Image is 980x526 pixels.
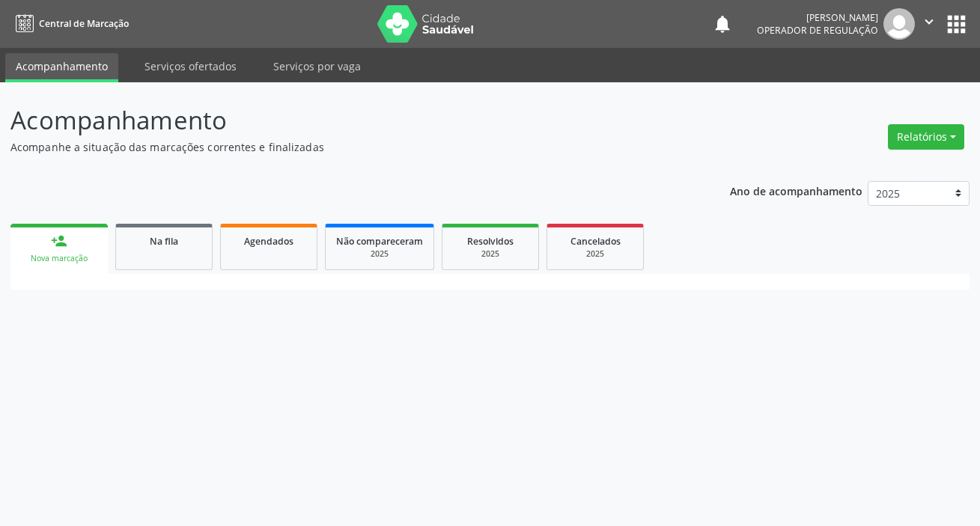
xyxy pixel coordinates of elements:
span: Não compareceram [336,235,423,248]
span: Resolvidos [467,235,514,248]
button: apps [943,11,970,37]
span: Cancelados [570,235,621,248]
span: Agendados [244,235,293,248]
div: 2025 [558,248,633,260]
p: Acompanhamento [10,102,682,139]
div: Nova marcação [21,253,97,264]
div: 2025 [336,248,423,260]
a: Central de Marcação [10,11,129,36]
i:  [921,13,937,30]
div: person_add [51,233,67,249]
button:  [915,8,943,40]
div: [PERSON_NAME] [757,11,878,24]
p: Acompanhe a situação das marcações correntes e finalizadas [10,139,682,155]
a: Acompanhamento [5,53,118,82]
span: Na fila [150,235,178,248]
span: Operador de regulação [757,24,878,37]
div: 2025 [453,248,528,260]
span: Central de Marcação [39,17,129,30]
p: Ano de acompanhamento [730,181,862,200]
button: notifications [712,13,733,34]
button: Relatórios [888,124,964,150]
a: Serviços ofertados [134,53,247,79]
img: img [883,8,915,40]
a: Serviços por vaga [263,53,371,79]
